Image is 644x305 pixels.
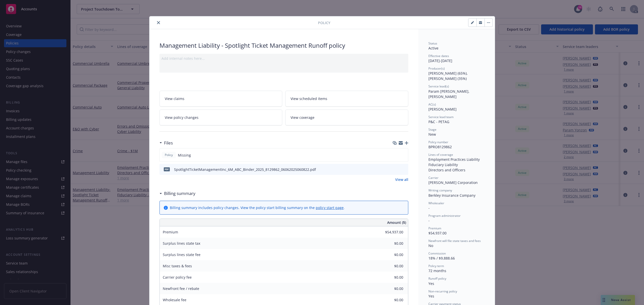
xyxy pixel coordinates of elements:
[428,89,470,99] span: Param [PERSON_NAME], [PERSON_NAME]
[428,132,436,137] span: New
[402,167,406,172] button: preview file
[165,115,198,120] span: View policy changes
[428,176,438,180] span: Carrier
[159,140,173,146] div: Files
[291,115,314,120] span: View coverage
[165,96,184,101] span: View claims
[428,201,444,205] span: Wholesaler
[428,243,433,248] span: No
[428,268,446,273] span: 72 months
[428,152,453,157] span: Lines of coverage
[374,228,406,236] input: 0.00
[164,190,195,197] h3: Billing summary
[374,251,406,259] input: 0.00
[428,206,430,210] span: -
[428,289,457,293] span: Non-recurring policy
[395,177,408,182] a: View all
[428,66,445,71] span: Producer(s)
[163,264,192,268] span: Misc taxes & fees
[428,127,436,132] span: Stage
[428,251,446,256] span: Commission
[428,188,452,192] span: Writing company
[428,264,444,268] span: Policy term
[374,262,406,270] input: 0.00
[164,140,173,146] h3: Files
[428,157,485,162] div: Employment Practices Liability
[428,214,461,218] span: Program administrator
[159,110,283,125] a: View policy changes
[170,205,345,210] div: Billing summary includes policy changes. View the policy start billing summary on the .
[428,231,447,235] span: $54,937.00
[428,46,438,50] span: Active
[163,297,186,302] span: Wholesale fee
[163,275,192,280] span: Carrier policy fee
[163,241,200,246] span: Surplus lines state tax
[428,256,455,261] span: 18% / $9,888.66
[428,144,452,149] span: BPRO8129862
[374,285,406,292] input: 0.00
[428,167,485,173] div: Directors and Officers
[164,167,170,171] span: pdf
[428,281,434,286] span: Yes
[155,20,162,26] button: close
[428,294,434,298] span: Yes
[428,218,430,223] span: -
[374,240,406,247] input: 0.00
[428,102,436,107] span: AC(s)
[428,54,449,58] span: Effective dates
[159,91,283,107] a: View claims
[316,205,344,210] a: policy start page
[164,153,174,157] span: Policy
[285,91,408,107] a: View scheduled items
[159,41,408,50] div: Management Liability - Spotlight Ticket Management Runoff policy
[428,226,441,230] span: Premium
[428,41,437,45] span: Status
[428,71,469,81] span: [PERSON_NAME] (65%), [PERSON_NAME] (35%)
[159,190,195,197] div: Billing summary
[394,167,398,172] button: download file
[163,230,178,234] span: Premium
[428,54,485,63] div: [DATE] - [DATE]
[291,96,327,101] span: View scheduled items
[428,162,485,167] div: Fiduciary Liability
[178,152,191,158] span: Missing
[374,274,406,281] input: 0.00
[428,180,478,185] span: [PERSON_NAME] Corporation
[428,115,454,119] span: Service lead team
[174,167,316,172] div: SpotlightTicketManagementInc_6M_ABC_Binder_2025_8129862_06062025060822.pdf
[163,286,199,291] span: Newfront fee / rebate
[318,20,330,25] span: Policy
[428,140,448,144] span: Policy number
[387,220,406,225] span: Amount ($)
[428,193,475,198] span: Berkley Insurance Company
[428,239,481,243] span: Newfront will file state taxes and fees
[285,110,408,125] a: View coverage
[428,119,449,124] span: P&C - PETAG
[428,84,449,88] span: Service lead(s)
[428,107,457,112] span: [PERSON_NAME]
[428,276,446,281] span: Runoff policy
[162,56,406,61] div: Add internal notes here...
[374,296,406,304] input: 0.00
[163,252,200,257] span: Surplus lines state fee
